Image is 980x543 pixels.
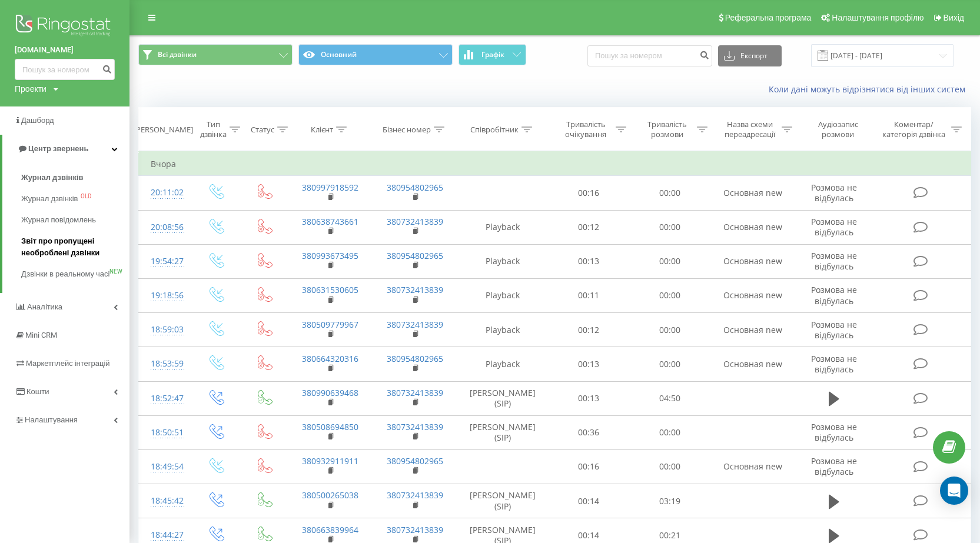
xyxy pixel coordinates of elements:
div: 19:18:56 [151,284,179,307]
a: Дзвінки в реальному часіNEW [21,264,129,285]
div: Коментар/категорія дзвінка [879,119,948,139]
td: Основная new [710,313,795,347]
button: Графік [459,44,526,65]
a: 380500265038 [302,489,358,501]
td: Основная new [710,210,795,244]
div: 20:08:56 [151,216,179,239]
span: Розмова не відбулась [811,319,857,341]
a: 380631530605 [302,284,358,295]
span: Журнал повідомлень [21,214,96,226]
a: 380954802965 [387,455,443,467]
div: 18:45:42 [151,489,179,512]
div: Open Intercom Messenger [940,477,968,505]
td: 00:00 [629,176,710,210]
div: Статус [251,125,274,135]
div: Бізнес номер [383,125,431,135]
img: Ringostat logo [15,12,115,41]
span: Розмова не відбулась [811,216,857,238]
span: Налаштування профілю [832,13,923,22]
a: 380732413839 [387,284,443,295]
td: Основная new [710,244,795,278]
button: Експорт [718,45,782,66]
td: Основная new [710,449,795,484]
a: 380664320316 [302,353,358,364]
div: 18:53:59 [151,352,179,375]
td: 00:13 [548,244,629,278]
span: Центр звернень [28,144,88,153]
div: Аудіозапис розмови [806,119,871,139]
div: 18:59:03 [151,318,179,341]
td: 00:13 [548,381,629,415]
td: 00:12 [548,210,629,244]
span: Розмова не відбулась [811,284,857,306]
a: 380932911911 [302,455,358,467]
button: Всі дзвінки [138,44,293,65]
span: Аналiтика [27,302,62,311]
a: 380732413839 [387,216,443,227]
span: Вихід [944,13,964,22]
span: Реферальна програма [725,13,812,22]
div: Назва схеми переадресації [721,119,779,139]
span: Графік [481,51,504,59]
a: 380732413839 [387,421,443,432]
td: 00:12 [548,313,629,347]
a: 380997918592 [302,182,358,193]
td: Playback [457,313,549,347]
td: 04:50 [629,381,710,415]
input: Пошук за номером [587,45,712,66]
div: 18:50:51 [151,421,179,444]
td: Playback [457,244,549,278]
span: Розмова не відбулась [811,455,857,477]
div: Тривалість розмови [640,119,694,139]
span: Дашборд [21,116,54,125]
a: 380732413839 [387,387,443,398]
a: Центр звернень [2,135,129,163]
a: 380508694850 [302,421,358,432]
a: Журнал дзвінків [21,167,129,188]
span: Mini CRM [25,331,57,339]
div: Клієнт [311,125,333,135]
a: 380663839964 [302,524,358,535]
a: Коли дані можуть відрізнятися вiд інших систем [769,84,971,95]
td: 00:00 [629,244,710,278]
td: 00:00 [629,278,710,312]
span: Всі дзвінки [158,50,197,59]
td: 00:11 [548,278,629,312]
a: 380732413839 [387,489,443,501]
a: Звіт про пропущені необроблені дзвінки [21,231,129,264]
td: Вчора [139,152,971,176]
div: Співробітник [470,125,519,135]
span: Журнал дзвінків [21,193,78,205]
a: 380954802965 [387,353,443,364]
td: 00:16 [548,176,629,210]
a: 380954802965 [387,250,443,261]
span: Розмова не відбулась [811,421,857,443]
a: Журнал дзвінківOLD [21,188,129,209]
a: 380990639468 [302,387,358,398]
td: Playback [457,278,549,312]
span: Налаштування [25,415,78,424]
td: [PERSON_NAME] (SIP) [457,484,549,518]
a: 380732413839 [387,319,443,330]
div: 18:52:47 [151,387,179,410]
span: Розмова не відбулась [811,353,857,375]
a: [DOMAIN_NAME] [15,44,115,56]
div: Тип дзвінка [200,119,227,139]
td: Основная new [710,278,795,312]
td: 00:14 [548,484,629,518]
td: Основная new [710,176,795,210]
a: 380638743661 [302,216,358,227]
div: [PERSON_NAME] [134,125,193,135]
div: 18:49:54 [151,455,179,478]
span: Журнал дзвінків [21,172,84,184]
button: Основний [298,44,453,65]
span: Кошти [26,387,49,396]
div: 20:11:02 [151,181,179,204]
td: 00:00 [629,449,710,484]
td: 00:36 [548,415,629,449]
td: 00:16 [548,449,629,484]
span: Маркетплейс інтеграцій [26,359,110,368]
a: 380993673495 [302,250,358,261]
td: 00:00 [629,415,710,449]
span: Розмова не відбулась [811,182,857,204]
